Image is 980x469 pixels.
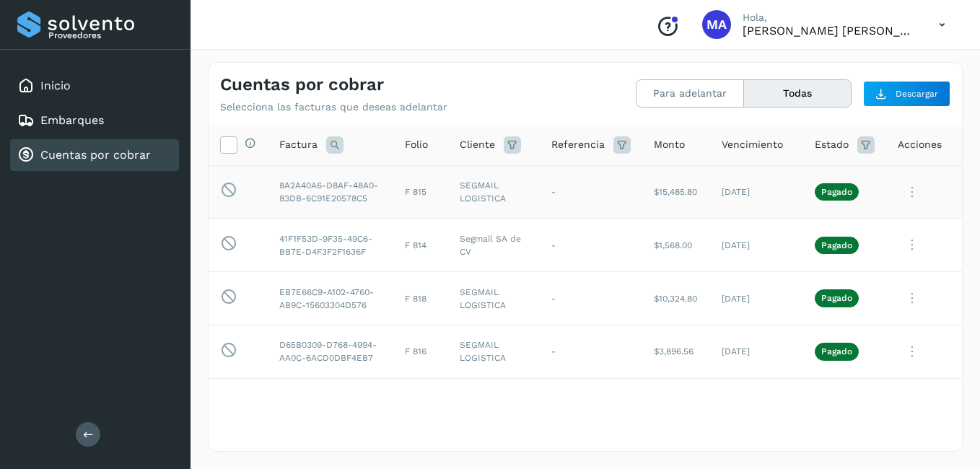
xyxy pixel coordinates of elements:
[10,139,179,171] div: Cuentas por cobrar
[743,12,916,24] p: Hola,
[642,272,710,325] td: $10,324.80
[744,80,851,107] button: Todas
[821,346,852,356] p: Pagado
[642,378,710,431] td: $7,107.20
[448,165,540,219] td: SEGMAIL LOGISTICA
[636,80,744,107] button: Para adelantar
[40,79,71,92] a: Inicio
[268,165,393,219] td: 8A2A40A6-D8AF-48A0-83DB-6C91E20578C5
[10,70,179,102] div: Inicio
[393,325,448,378] td: F 816
[642,165,710,219] td: $15,485.80
[540,378,642,431] td: -
[268,325,393,378] td: D65B0309-D768-4994-AA0C-6ACD0DBF4EB7
[710,165,803,219] td: [DATE]
[393,272,448,325] td: F 818
[654,137,685,152] span: Monto
[393,378,448,431] td: F 811
[710,325,803,378] td: [DATE]
[448,378,540,431] td: SEGMAIL LOGISTICA
[642,219,710,272] td: $1,568.00
[540,272,642,325] td: -
[743,24,916,38] p: Marco Antonio Ortiz Jurado
[40,113,104,127] a: Embarques
[821,187,852,197] p: Pagado
[540,219,642,272] td: -
[540,325,642,378] td: -
[815,137,849,152] span: Estado
[10,105,179,136] div: Embarques
[448,272,540,325] td: SEGMAIL LOGISTICA
[448,325,540,378] td: SEGMAIL LOGISTICA
[48,30,173,40] p: Proveedores
[540,165,642,219] td: -
[268,219,393,272] td: 41F1F53D-9F35-49C6-BB7E-D4F3F2F1636F
[710,272,803,325] td: [DATE]
[393,165,448,219] td: F 815
[642,325,710,378] td: $3,896.56
[220,74,384,95] h4: Cuentas por cobrar
[896,87,938,100] span: Descargar
[460,137,495,152] span: Cliente
[710,378,803,431] td: [DATE]
[268,378,393,431] td: D4A89CFF-CA47-47C1-B4CD-EDFE6AAA65C9
[863,81,950,107] button: Descargar
[268,272,393,325] td: EB7E66C9-A102-4760-AB9C-15603304D576
[279,137,318,152] span: Factura
[722,137,783,152] span: Vencimiento
[898,137,942,152] span: Acciones
[393,219,448,272] td: F 814
[821,293,852,303] p: Pagado
[821,240,852,250] p: Pagado
[710,219,803,272] td: [DATE]
[551,137,605,152] span: Referencia
[448,219,540,272] td: Segmail SA de CV
[220,101,447,113] p: Selecciona las facturas que deseas adelantar
[40,148,151,162] a: Cuentas por cobrar
[405,137,428,152] span: Folio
